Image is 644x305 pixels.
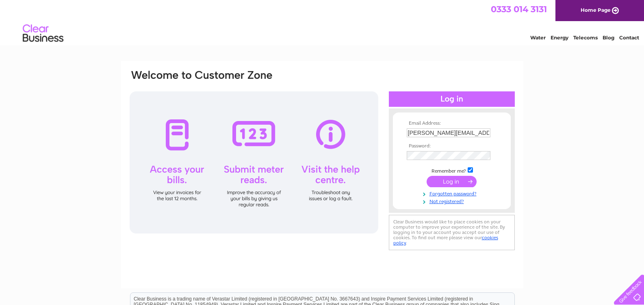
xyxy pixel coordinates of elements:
img: logo.png [22,21,64,46]
a: Energy [551,35,568,41]
a: 0333 014 3131 [491,4,547,14]
th: Password: [405,143,499,149]
div: Clear Business is a trading name of Verastar Limited (registered in [GEOGRAPHIC_DATA] No. 3667643... [130,4,514,39]
a: Forgotten password? [407,189,499,197]
a: Telecoms [573,35,598,41]
a: Water [530,35,546,41]
div: Clear Business would like to place cookies on your computer to improve your experience of the sit... [389,215,515,250]
td: Remember me? [405,166,499,174]
input: Submit [427,176,477,187]
a: cookies policy [393,235,498,246]
a: Not registered? [407,197,499,205]
th: Email Address: [405,121,499,126]
a: Contact [619,35,639,41]
a: Blog [603,35,614,41]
